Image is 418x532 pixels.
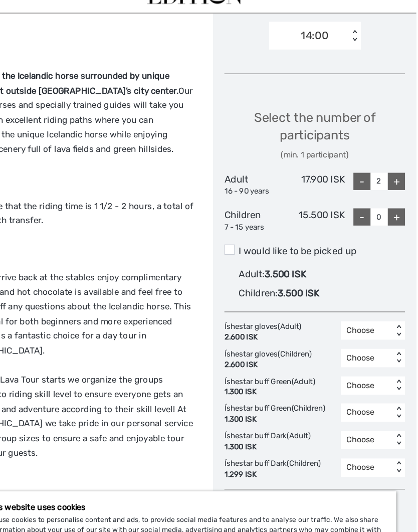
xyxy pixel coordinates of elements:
div: (min. 1 participant) [243,159,400,169]
div: + [385,211,400,226]
div: - [355,211,370,226]
div: + [385,180,400,195]
div: Íshestar gloves (Adult) [243,309,315,328]
div: 17.900 ISK [295,180,348,201]
div: Choose [349,312,385,322]
div: 14:00 [310,53,334,66]
strong: Experience the Icelandic horse surrounded by unique nature right outside [GEOGRAPHIC_DATA]’s city... [8,90,202,112]
div: 2.600 ISK [243,343,319,352]
label: I would like to be picked up [243,242,400,254]
div: 7 - 15 years [243,223,295,232]
div: < > [391,360,399,371]
div: 1.300 ISK [243,391,331,400]
div: 15.500 ISK [295,211,348,232]
div: < > [391,312,399,323]
div: < > [352,55,360,65]
div: < > [391,408,399,418]
button: OK [249,512,276,522]
span: Adult : [255,263,278,273]
p: We're away right now. Please check back later! [14,18,113,26]
div: Adult [243,180,295,201]
div: < > [391,336,399,346]
label: Statistics [151,513,178,521]
button: Open LiveChat chat widget [115,16,127,28]
div: Íshestar buff Dark (Adult) [243,405,323,424]
div: Íshestar gloves (Children) [243,333,324,352]
label: Needed [48,513,69,521]
div: Choose [349,432,385,442]
img: The Reykjavík Edition [175,8,259,32]
div: Íshestar buff Green (Adult) [243,358,327,377]
div: - [355,180,370,195]
div: Íshestar buff Green (Children) [243,381,336,400]
div: 16 - 90 years [243,191,295,201]
span: ISK [334,15,347,25]
span: 3.500 ISK [289,280,326,289]
div: < > [391,432,399,442]
div: Choose [349,384,385,394]
h5: This website uses cookies [35,468,383,476]
div: 1.300 ISK [243,415,318,424]
div: Children [243,211,295,232]
span: Best price guarantee [39,12,131,28]
div: < > [391,384,399,395]
span: 0 [397,15,406,25]
div: Choose [349,336,385,346]
p: Please note that the riding time is 1 1/2 - 2 hours, a total of 4 hours with transfer. [8,203,218,228]
div: 1.299 ISK [243,439,327,448]
div: We use cookies to personalise content and ads, to provide social media features and to analyse ou... [25,458,393,532]
p: Our friendly horses and specially trained guides will take you on a ride on excellent riding path... [8,89,218,165]
span: 3.500 ISK [278,263,314,273]
label: Preferences [92,513,128,521]
div: Select the number of participants [243,123,400,169]
p: Our stables are located a short 20-minute drive outside of [GEOGRAPHIC_DATA]’s city center. [8,443,218,494]
label: Marketing [201,513,230,521]
div: EN [356,12,376,28]
p: When we arrive back at the stables enjoy complimentary coffee, tea and hot chocolate is available... [8,265,218,431]
div: 1.300 ISK [243,367,322,376]
div: Íshestar buff Dark (Children) [243,429,332,448]
div: 2.600 ISK [243,319,310,328]
span: Children : [255,280,289,289]
div: Choose [349,408,385,418]
div: Choose [349,361,385,371]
